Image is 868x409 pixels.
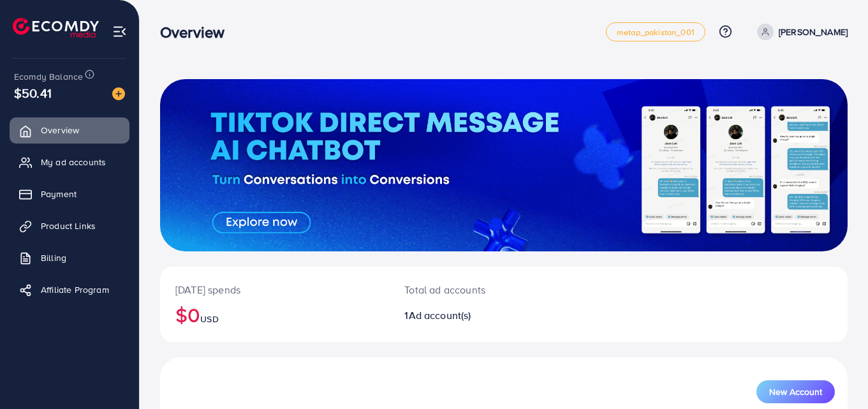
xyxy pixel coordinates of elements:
[10,213,129,239] a: Product Links
[13,18,99,38] img: logo
[41,219,96,232] span: Product Links
[752,24,848,40] a: [PERSON_NAME]
[769,387,822,396] span: New Account
[779,24,848,40] p: [PERSON_NAME]
[14,70,83,83] span: Ecomdy Balance
[160,23,235,41] h3: Overview
[41,188,77,200] span: Payment
[175,302,374,327] h2: $0
[10,181,129,207] a: Payment
[409,308,471,322] span: Ad account(s)
[200,313,218,325] span: USD
[756,380,835,403] button: New Account
[404,282,546,297] p: Total ad accounts
[112,24,127,39] img: menu
[41,283,109,296] span: Affiliate Program
[41,156,106,168] span: My ad accounts
[404,309,546,322] h2: 1
[10,245,129,271] a: Billing
[175,282,374,297] p: [DATE] spends
[606,22,705,41] a: metap_pakistan_001
[10,149,129,175] a: My ad accounts
[41,124,79,137] span: Overview
[617,28,695,36] span: metap_pakistan_001
[112,87,125,100] img: image
[14,84,52,102] span: $50.41
[41,251,66,264] span: Billing
[10,117,129,143] a: Overview
[10,277,129,302] a: Affiliate Program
